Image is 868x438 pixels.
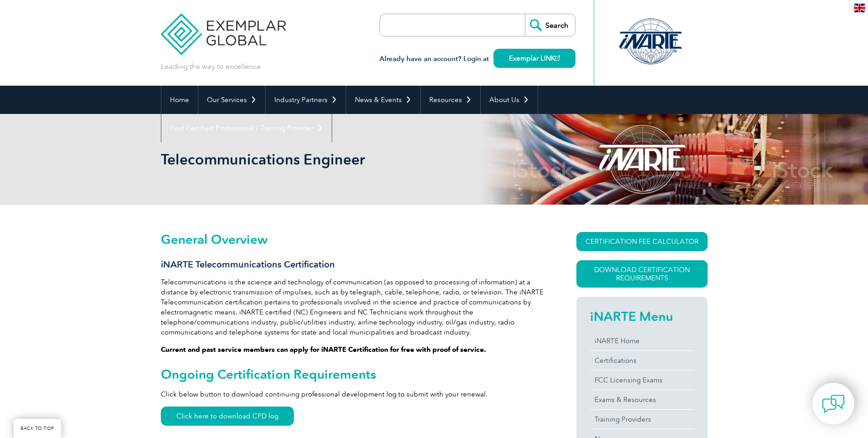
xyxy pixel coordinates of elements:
a: Download Certification Requirements [576,260,708,288]
a: Find Certified Professional / Training Provider [161,114,332,142]
a: Training Providers [590,410,694,429]
a: BACK TO TOP [14,419,61,438]
input: Search [525,14,575,36]
img: contact-chat.png [822,392,845,415]
img: open_square.png [555,56,560,61]
a: Exemplar LINK [493,49,575,68]
h2: iNARTE Menu [590,309,694,324]
p: Leading the way to excellence [161,62,261,72]
h3: Already have an account? Login at [380,53,575,65]
h2: General Overview [161,232,544,247]
h1: Telecommunications Engineer [161,150,511,168]
img: en [854,4,865,12]
a: Exams & Resources [590,390,694,409]
a: Home [161,86,198,114]
a: About Us [481,86,538,114]
strong: Current and past service members can apply for iNARTE Certification for free with proof of service. [161,345,486,354]
p: Click below button to download continuing professional development log to submit with your renewal. [161,389,544,399]
p: Telecommunications is the science and technology of communication (as opposed to processing of in... [161,277,544,337]
a: iNARTE Home [590,331,694,350]
a: FCC Licensing Exams [590,371,694,390]
a: CERTIFICATION FEE CALCULATOR [576,232,708,251]
h2: Ongoing Certification Requirements [161,367,544,381]
a: News & Events [346,86,420,114]
a: Our Services [198,86,265,114]
h3: iNARTE Telecommunications Certification [161,259,544,270]
a: Resources [421,86,480,114]
a: Click here to download CPD log [161,407,294,426]
a: Industry Partners [266,86,346,114]
a: Certifications [590,351,694,370]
